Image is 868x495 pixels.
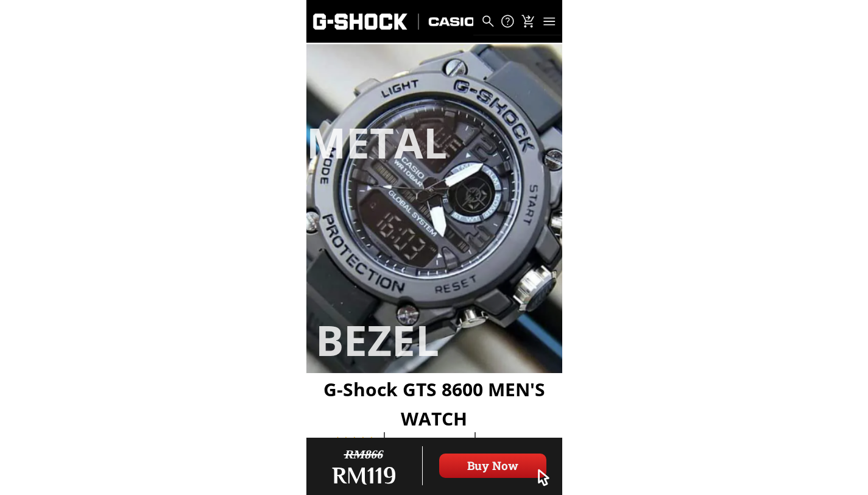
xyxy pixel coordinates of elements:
[306,109,451,176] h3: METAL
[344,447,383,461] span: RM866
[390,433,473,451] h3: 252.368 Sold
[316,433,334,451] h3: 4.9
[301,457,428,495] h3: RM119
[316,306,460,373] h3: BEZEL
[318,375,550,433] h3: G-Shock GTS 8600 MEN'S WATCH
[439,454,546,478] p: Buy Now
[484,433,570,451] h3: 82638 Reviews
